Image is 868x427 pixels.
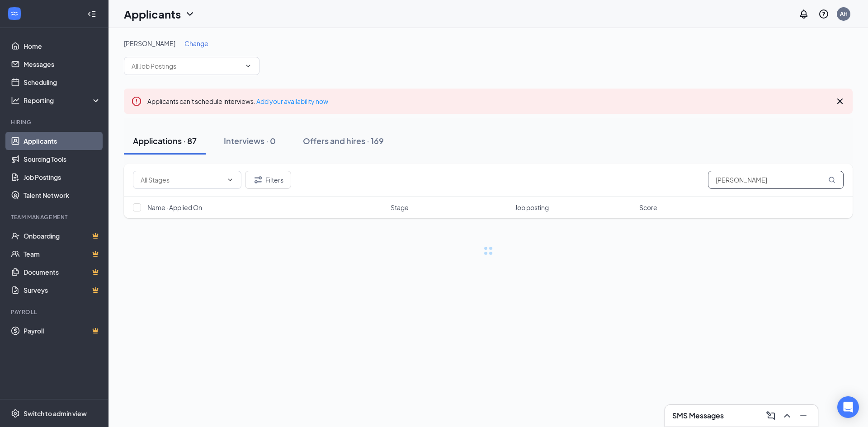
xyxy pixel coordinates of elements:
[818,9,829,19] svg: QuestionInfo
[391,203,409,212] span: Stage
[24,227,101,245] a: OnboardingCrown
[11,96,20,105] svg: Analysis
[11,213,99,221] div: Team Management
[835,96,845,107] svg: Cross
[798,410,809,421] svg: Minimize
[24,186,101,204] a: Talent Network
[253,174,264,185] svg: Filter
[24,150,101,168] a: Sourcing Tools
[639,203,657,212] span: Score
[147,203,202,212] span: Name · Applied On
[828,176,835,183] svg: MagnifyingGlass
[798,9,809,19] svg: Notifications
[24,73,101,91] a: Scheduling
[24,263,101,281] a: DocumentsCrown
[226,176,234,183] svg: ChevronDown
[141,175,223,185] input: All Stages
[796,408,811,423] button: Minimize
[780,408,794,423] button: ChevronUp
[124,39,175,47] span: [PERSON_NAME]
[24,96,101,105] div: Reporting
[672,411,724,421] h3: SMS Messages
[131,96,142,107] svg: Error
[184,9,195,19] svg: ChevronDown
[147,97,328,105] span: Applicants can't schedule interviews.
[11,118,99,126] div: Hiring
[124,6,181,22] h1: Applicants
[245,62,252,70] svg: ChevronDown
[11,409,20,418] svg: Settings
[184,39,208,47] span: Change
[256,97,328,105] a: Add your availability now
[24,37,101,55] a: Home
[11,308,99,316] div: Payroll
[24,322,101,340] a: PayrollCrown
[303,135,384,146] div: Offers and hires · 169
[24,55,101,73] a: Messages
[245,171,291,189] button: Filter Filters
[224,135,276,146] div: Interviews · 0
[24,281,101,299] a: SurveysCrown
[837,396,859,418] div: Open Intercom Messenger
[515,203,549,212] span: Job posting
[782,410,793,421] svg: ChevronUp
[765,410,776,421] svg: ComposeMessage
[24,168,101,186] a: Job Postings
[133,135,197,146] div: Applications · 87
[87,9,96,19] svg: Collapse
[840,10,848,18] div: AH
[764,408,778,423] button: ComposeMessage
[708,171,844,189] input: Search in applications
[10,9,19,18] svg: WorkstreamLogo
[24,245,101,263] a: TeamCrown
[132,61,241,71] input: All Job Postings
[24,132,101,150] a: Applicants
[24,409,87,418] div: Switch to admin view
